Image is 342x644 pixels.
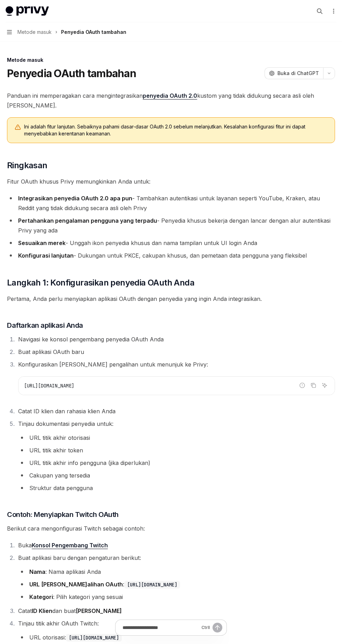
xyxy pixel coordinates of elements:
font: URL titik akhir otorisasi [29,434,90,441]
font: Penyedia OAuth tambahan [61,29,126,35]
font: Buat aplikasi baru dengan pengaturan berikut: [18,554,141,561]
font: Konfigurasikan [PERSON_NAME] pengalihan untuk menunjuk ke Privy: [18,361,208,368]
font: URL titik akhir token [29,447,83,454]
button: Tanya AI [320,381,329,390]
font: Kategori [29,593,53,600]
font: Konfigurasi lanjutan [18,252,74,259]
font: Integrasikan penyedia OAuth 2.0 apa pun [18,195,132,202]
svg: Peringatan [14,124,21,131]
font: Panduan ini memperagakan cara mengintegrasikan [7,92,143,99]
font: Ringkasan [7,160,47,170]
button: Salin konten dari blok kode [309,381,318,390]
font: Buka di ChatGPT [277,70,319,76]
font: URL [PERSON_NAME]alihan OAuth [29,581,123,588]
font: Metode masuk [17,29,52,35]
span: [URL][DOMAIN_NAME] [24,383,74,389]
a: penyedia OAuth 2.0 [143,92,197,99]
font: : Nama aplikasi Anda [45,568,101,575]
font: Langkah 1: Konfigurasikan penyedia OAuth Anda [7,277,194,288]
button: Buka di ChatGPT [265,67,323,79]
font: Pertahankan pengalaman pengguna yang terpadu [18,217,157,224]
font: - Dukungan untuk PKCE, cakupan khusus, dan pemetaan data pengguna yang fleksibel [74,252,307,259]
font: Catat ID klien dan rahasia klien Anda [18,408,116,415]
font: ID Klien [32,607,52,614]
font: Nama [29,568,45,575]
button: Laporkan kode yang salah [298,381,307,390]
font: - Tambahkan autentikasi untuk layanan seperti YouTube, Kraken, atau Reddit yang tidak didukung se... [18,195,320,212]
font: Fitur OAuth khusus Privy memungkinkan Anda untuk: [7,178,150,185]
font: Penyedia OAuth tambahan [7,67,136,80]
font: Berikut cara mengonfigurasi Twitch sebagai contoh: [7,525,145,532]
img: logo cahaya [6,6,49,16]
a: Konsol Pengembang Twitch [32,542,108,549]
font: Ini adalah fitur lanjutan. Sebaiknya pahami dasar-dasar OAuth 2.0 sebelum melanjutkan. Kesalahan ... [24,124,305,136]
button: Kirim pesan [213,623,222,632]
button: Lebih banyak tindakan [329,6,336,16]
font: Contoh: Menyiapkan Twitch OAuth [7,510,119,519]
font: Cakupan yang tersedia [29,472,90,479]
font: URL titik akhir info pengguna (jika diperlukan) [29,459,150,466]
code: [URL][DOMAIN_NAME] [124,581,180,589]
font: - Unggah ikon penyedia khusus dan nama tampilan untuk UI login Anda [66,239,257,246]
button: Buka pencarian [314,6,325,17]
font: [PERSON_NAME] [76,607,122,614]
font: Navigasi ke konsol pengembang penyedia OAuth Anda [18,336,164,343]
font: Metode masuk [7,57,43,63]
font: Tinjau dokumentasi penyedia untuk: [18,420,113,427]
font: : Pilih kategori yang sesuai [53,593,123,600]
font: dan buat [52,607,76,614]
font: Sesuaikan merek [18,239,66,246]
font: Daftarkan aplikasi Anda [7,321,83,330]
input: Ajukan pertanyaan... [122,620,199,635]
font: Buka [18,542,32,549]
font: Struktur data pengguna [29,484,93,491]
font: Buat aplikasi OAuth baru [18,348,84,355]
font: Pertama, Anda perlu menyiapkan aplikasi OAuth dengan penyedia yang ingin Anda integrasikan. [7,295,262,302]
font: Catat [18,607,32,614]
font: - Penyedia khusus bekerja dengan lancar dengan alur autentikasi Privy yang ada [18,217,330,234]
font: : [123,581,124,588]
